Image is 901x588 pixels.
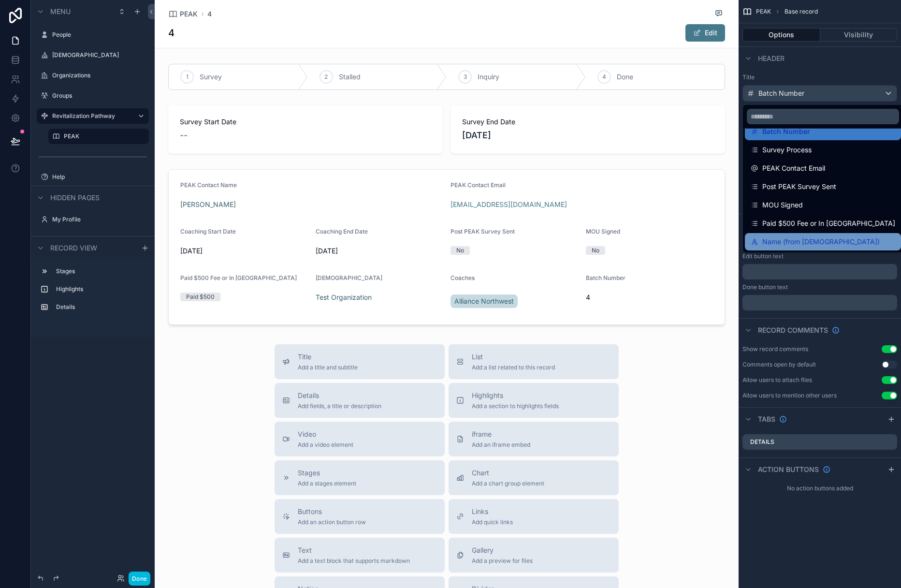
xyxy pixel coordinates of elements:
[275,344,445,379] button: TitleAdd a title and subtitle
[298,468,356,478] span: Stages
[762,218,895,229] span: Paid $500 Fee or In [GEOGRAPHIC_DATA]
[298,352,358,362] span: Title
[762,126,810,137] span: Batch Number
[298,429,353,439] span: Video
[298,480,356,487] span: Add a stages element
[449,538,619,573] button: GalleryAdd a preview for files
[449,460,619,495] button: ChartAdd a chart group element
[298,402,381,410] span: Add fields, a title or description
[275,538,445,573] button: TextAdd a text block that supports markdown
[298,441,353,449] span: Add a video element
[275,422,445,456] button: VideoAdd a video element
[168,9,198,19] a: PEAK
[298,364,358,371] span: Add a title and subtitle
[449,499,619,534] button: LinksAdd quick links
[472,352,555,362] span: List
[472,480,544,487] span: Add a chart group element
[298,391,381,400] span: Details
[180,9,198,19] span: PEAK
[472,518,513,526] span: Add quick links
[762,236,880,248] span: Name (from [DEMOGRAPHIC_DATA])
[762,162,825,174] span: PEAK Contact Email
[168,26,174,40] h1: 4
[207,9,212,19] a: 4
[298,557,410,565] span: Add a text block that supports markdown
[472,468,544,478] span: Chart
[685,24,725,42] button: Edit
[762,144,812,156] span: Survey Process
[275,383,445,418] button: DetailsAdd fields, a title or description
[298,545,410,555] span: Text
[472,402,559,410] span: Add a section to highlights fields
[472,557,533,565] span: Add a preview for files
[275,460,445,495] button: StagesAdd a stages element
[762,181,836,192] span: Post PEAK Survey Sent
[472,441,530,449] span: Add an iframe embed
[472,507,513,516] span: Links
[298,507,366,516] span: Buttons
[449,383,619,418] button: HighlightsAdd a section to highlights fields
[298,518,366,526] span: Add an action button row
[449,422,619,456] button: iframeAdd an iframe embed
[762,199,803,211] span: MOU Signed
[275,499,445,534] button: ButtonsAdd an action button row
[472,429,530,439] span: iframe
[472,364,555,371] span: Add a list related to this record
[472,391,559,400] span: Highlights
[472,545,533,555] span: Gallery
[449,344,619,379] button: ListAdd a list related to this record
